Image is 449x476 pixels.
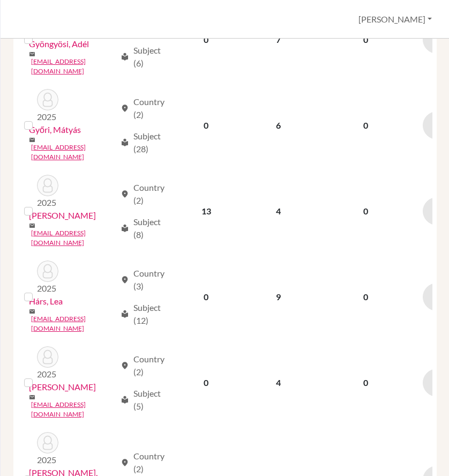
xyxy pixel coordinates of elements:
div: Subject (12) [121,301,164,327]
td: 0 [171,340,241,426]
span: local_library [121,310,129,318]
p: 2025 [37,196,58,209]
img: Hegedűs, Ágota [37,346,58,368]
a: [PERSON_NAME] [29,381,96,393]
p: 0 [321,119,410,132]
a: [EMAIL_ADDRESS][DOMAIN_NAME] [31,228,116,248]
img: Hézer-Gerbely, Igor [37,432,58,453]
p: 2025 [37,110,58,123]
td: 6 [241,83,315,168]
div: Subject (28) [121,130,164,155]
span: local_library [121,224,129,233]
span: location_on [121,276,129,284]
a: [EMAIL_ADDRESS][DOMAIN_NAME] [31,400,116,419]
span: local_library [121,53,129,61]
div: Subject (8) [121,215,164,241]
div: Country (2) [121,353,164,378]
span: mail [29,137,35,143]
p: 2025 [37,368,58,381]
p: 2025 [37,453,58,466]
div: Country (2) [121,450,164,475]
p: 0 [321,205,410,218]
span: mail [29,222,35,229]
span: local_library [121,396,129,404]
p: 0 [321,376,410,389]
a: [EMAIL_ADDRESS][DOMAIN_NAME] [31,314,116,333]
a: [EMAIL_ADDRESS][DOMAIN_NAME] [31,143,116,162]
div: Country (3) [121,267,164,293]
span: location_on [121,458,129,467]
button: [PERSON_NAME] [354,9,437,29]
div: Country (2) [121,181,164,207]
span: mail [29,394,35,400]
td: 13 [171,168,241,254]
span: mail [29,308,35,315]
td: 4 [241,340,315,426]
span: location_on [121,104,129,113]
div: Subject (6) [121,44,164,70]
p: 0 [321,291,410,303]
div: Country (2) [121,95,164,121]
a: Győri, Mátyás [29,123,81,136]
a: Hárs, Lea [29,295,63,308]
img: Győri, Mátyás [37,89,58,110]
p: 2025 [37,282,58,295]
td: 9 [241,254,315,340]
a: [EMAIL_ADDRESS][DOMAIN_NAME] [31,57,116,76]
span: local_library [121,138,129,147]
a: Gyöngyösi, Adél [29,38,89,50]
span: location_on [121,190,129,198]
span: mail [29,51,35,57]
td: 0 [171,83,241,168]
div: Subject (5) [121,387,164,413]
td: 0 [171,254,241,340]
img: Gyurkovics, Kornél [37,175,58,196]
td: 4 [241,168,315,254]
img: Hárs, Lea [37,261,58,282]
p: 0 [321,33,410,46]
span: location_on [121,361,129,370]
a: [PERSON_NAME] [29,209,96,222]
